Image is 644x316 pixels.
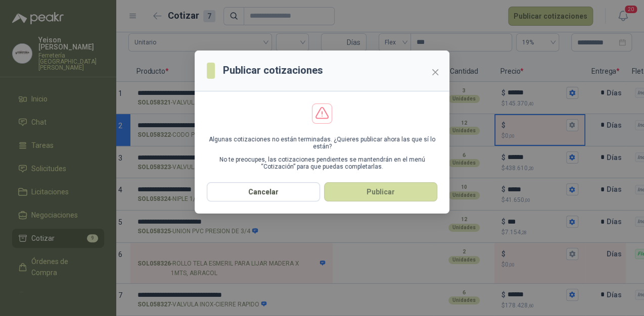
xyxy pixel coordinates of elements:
[223,63,323,78] h3: Publicar cotizaciones
[427,64,443,80] button: Close
[431,68,439,76] span: close
[207,182,320,201] button: Cancelar
[207,136,437,150] p: Algunas cotizaciones no están terminadas. ¿Quieres publicar ahora las que sí lo están?
[207,156,437,170] p: No te preocupes, las cotizaciones pendientes se mantendrán en el menú “Cotización” para que pueda...
[324,182,437,201] button: Publicar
